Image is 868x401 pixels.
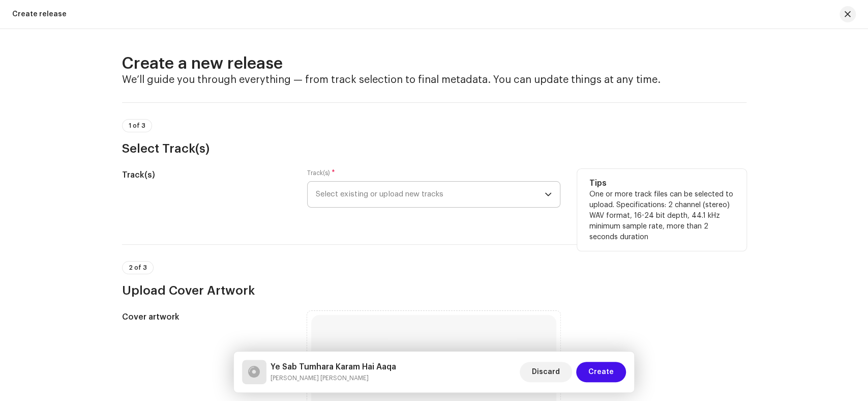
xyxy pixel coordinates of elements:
[545,182,552,207] div: dropdown trigger
[576,362,626,382] button: Create
[122,74,746,86] h4: We’ll guide you through everything — from track selection to final metadata. You can update thing...
[122,282,746,299] h3: Upload Cover Artwork
[316,182,545,207] span: Select existing or upload new tracks
[122,311,291,323] h5: Cover artwork
[122,169,291,181] h5: Track(s)
[588,362,614,382] span: Create
[589,177,734,189] h5: Tips
[589,189,734,243] p: One or more track files can be selected to upload. Specifications: 2 channel (stereo) WAV format,...
[271,373,396,383] small: Ye Sab Tumhara Karam Hai Aaqa
[122,53,746,74] h2: Create a new release
[307,169,335,177] label: Track(s)
[271,361,396,373] h5: Ye Sab Tumhara Karam Hai Aaqa
[122,140,746,157] h3: Select Track(s)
